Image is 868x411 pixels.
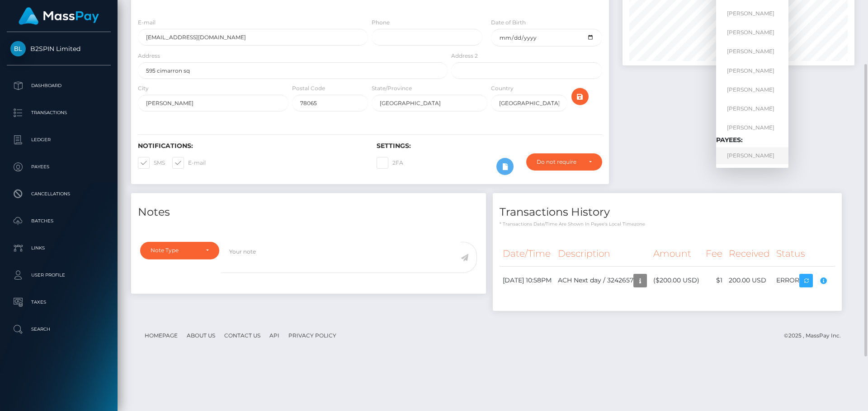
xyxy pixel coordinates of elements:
[7,45,111,53] span: B2SPIN Limited
[773,266,835,295] td: ERROR
[716,24,788,41] a: [PERSON_NAME]
[138,52,160,60] label: Address
[491,84,514,92] label: Country
[451,52,478,60] label: Address 2
[726,266,773,295] td: 200.00 USD
[10,133,107,147] p: Ledger
[151,247,198,254] div: Note Type
[10,187,107,201] p: Cancellations
[138,157,165,169] label: SMS
[285,328,340,342] a: Privacy Policy
[500,241,555,266] th: Date/Time
[726,241,773,266] th: Received
[716,62,788,79] a: [PERSON_NAME]
[372,18,390,27] label: Phone
[555,266,650,295] td: ACH Next day / 3242657
[10,160,107,174] p: Payees
[7,129,111,151] a: Ledger
[773,241,835,266] th: Status
[500,204,835,220] h4: Transactions History
[716,136,788,144] h6: Payees:
[183,328,219,342] a: About Us
[10,79,107,92] p: Dashboard
[526,153,602,171] button: Do not require
[10,241,107,255] p: Links
[537,158,581,166] div: Do not require
[716,81,788,98] a: [PERSON_NAME]
[140,242,219,259] button: Note Type
[491,18,526,27] label: Date of Birth
[266,328,283,342] a: API
[10,106,107,120] p: Transactions
[7,210,111,232] a: Batches
[703,241,726,266] th: Fee
[10,323,107,336] p: Search
[7,291,111,314] a: Taxes
[650,241,703,266] th: Amount
[10,214,107,228] p: Batches
[138,18,156,27] label: E-mail
[500,266,555,295] td: [DATE] 10:58PM
[138,142,363,150] h6: Notifications:
[650,266,703,295] td: ($200.00 USD)
[10,41,26,56] img: B2SPIN Limited
[292,84,325,92] label: Postal Code
[377,142,602,150] h6: Settings:
[221,328,264,342] a: Contact Us
[172,157,206,169] label: E-mail
[138,204,479,220] h4: Notes
[19,7,99,25] img: MassPay Logo
[784,331,848,341] div: © 2025 , MassPay Inc.
[555,241,650,266] th: Description
[141,328,181,342] a: Homepage
[716,5,788,22] a: [PERSON_NAME]
[703,266,726,295] td: $1
[7,74,111,97] a: Dashboard
[10,268,107,282] p: User Profile
[7,156,111,178] a: Payees
[716,119,788,136] a: [PERSON_NAME]
[7,264,111,286] a: User Profile
[10,296,107,309] p: Taxes
[7,102,111,124] a: Transactions
[138,84,149,92] label: City
[7,318,111,341] a: Search
[716,147,788,164] a: [PERSON_NAME]
[500,221,835,227] p: * Transactions date/time are shown in payee's local timezone
[716,100,788,117] a: [PERSON_NAME]
[7,237,111,259] a: Links
[377,157,403,169] label: 2FA
[372,84,412,92] label: State/Province
[7,183,111,205] a: Cancellations
[716,43,788,60] a: [PERSON_NAME]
